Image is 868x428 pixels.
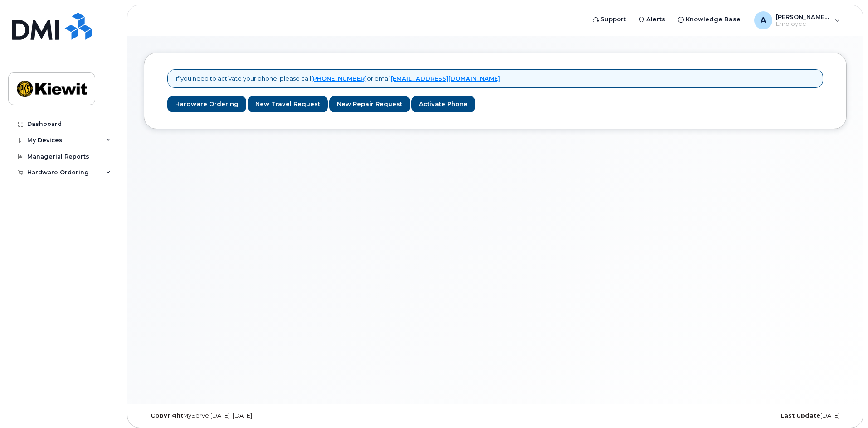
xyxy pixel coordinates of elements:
[144,412,378,419] div: MyServe [DATE]–[DATE]
[391,75,500,82] a: [EMAIL_ADDRESS][DOMAIN_NAME]
[248,96,328,113] a: New Travel Request
[167,96,246,113] a: Hardware Ordering
[411,96,475,113] a: Activate Phone
[329,96,410,113] a: New Repair Request
[151,412,183,419] strong: Copyright
[780,412,820,419] strong: Last Update
[176,74,500,83] p: If you need to activate your phone, please call or email
[311,75,367,82] a: [PHONE_NUMBER]
[612,412,847,419] div: [DATE]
